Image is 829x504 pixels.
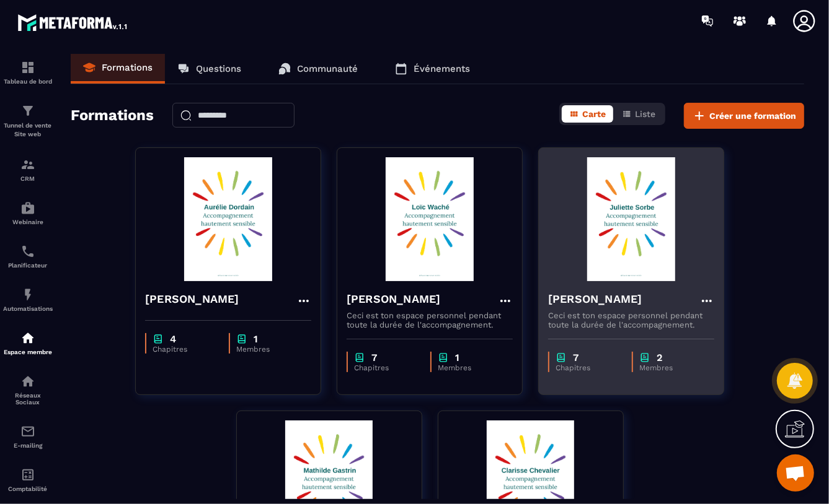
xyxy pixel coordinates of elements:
[3,219,53,225] p: Webinaire
[102,62,153,73] p: Formations
[337,147,538,411] a: formation-background[PERSON_NAME]Ceci est ton espace personnel pendant toute la durée de l'accomp...
[639,363,702,372] p: Membres
[548,311,714,329] p: Ceci est ton espace personnel pendant toute la durée de l'accompagnement.
[3,365,53,415] a: social-networksocial-networkRéseaux Sociaux
[145,290,239,308] h4: [PERSON_NAME]
[3,191,53,235] a: automationsautomationsWebinaire
[438,352,449,363] img: chapter
[3,305,53,312] p: Automatisations
[3,415,53,458] a: emailemailE-mailing
[135,147,337,411] a: formation-background[PERSON_NAME]chapter4Chapitreschapter1Membres
[3,148,53,191] a: formationformationCRM
[236,345,299,354] p: Membres
[20,244,35,259] img: scheduler
[3,121,53,139] p: Tunnel de vente Site web
[3,235,53,278] a: schedulerschedulerPlanificateur
[614,105,663,123] button: Liste
[3,278,53,321] a: automationsautomationsAutomatisations
[170,333,176,345] p: 4
[3,51,53,94] a: formationformationTableau de bord
[20,287,35,302] img: automations
[562,105,613,123] button: Carte
[3,485,53,492] p: Comptabilité
[3,349,53,355] p: Espace membre
[236,333,247,345] img: chapter
[20,60,35,75] img: formation
[684,103,804,129] button: Créer une formation
[548,290,642,308] h4: [PERSON_NAME]
[582,109,606,119] span: Carte
[354,363,418,372] p: Chapitres
[20,424,35,439] img: email
[3,392,53,406] p: Réseaux Sociaux
[3,458,53,502] a: accountantaccountantComptabilité
[17,11,129,33] img: logo
[556,363,619,372] p: Chapitres
[297,63,358,74] p: Communauté
[3,78,53,85] p: Tableau de bord
[165,54,254,84] a: Questions
[20,467,35,482] img: accountant
[20,374,35,389] img: social-network
[3,94,53,148] a: formationformationTunnel de vente Site web
[657,352,662,363] p: 2
[347,157,513,281] img: formation-background
[196,63,241,74] p: Questions
[145,157,311,281] img: formation-background
[635,109,655,119] span: Liste
[20,201,35,215] img: automations
[266,54,370,84] a: Communauté
[3,175,53,182] p: CRM
[709,110,796,122] span: Créer une formation
[347,290,441,308] h4: [PERSON_NAME]
[455,352,459,363] p: 1
[573,352,579,363] p: 7
[3,321,53,365] a: automationsautomationsEspace membre
[556,352,567,363] img: chapter
[20,157,35,172] img: formation
[20,103,35,118] img: formation
[371,352,377,363] p: 7
[438,363,500,372] p: Membres
[153,345,216,354] p: Chapitres
[639,352,650,363] img: chapter
[153,333,164,345] img: chapter
[254,333,258,345] p: 1
[383,54,482,84] a: Événements
[354,352,365,363] img: chapter
[414,63,470,74] p: Événements
[20,331,35,345] img: automations
[71,54,165,84] a: Formations
[3,262,53,269] p: Planificateur
[777,454,814,492] div: Ouvrir le chat
[538,147,740,411] a: formation-background[PERSON_NAME]Ceci est ton espace personnel pendant toute la durée de l'accomp...
[347,311,513,329] p: Ceci est ton espace personnel pendant toute la durée de l'accompagnement.
[548,157,714,281] img: formation-background
[3,442,53,449] p: E-mailing
[71,103,154,129] h2: Formations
